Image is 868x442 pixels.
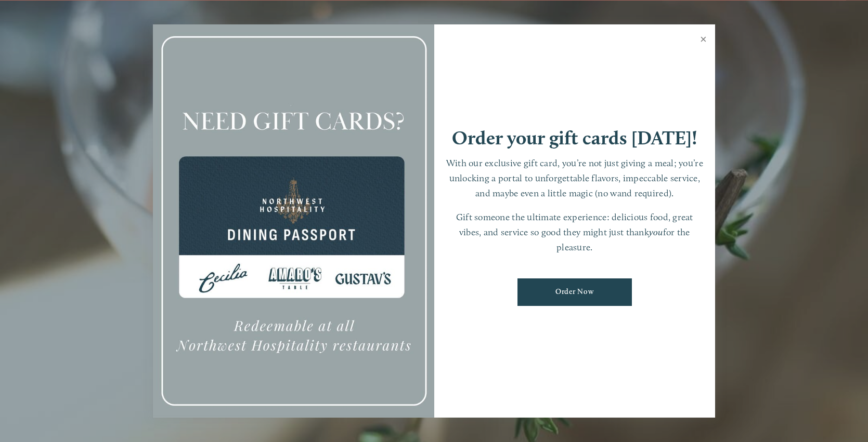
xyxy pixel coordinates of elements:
[445,156,705,200] p: With our exclusive gift card, you’re not just giving a meal; you’re unlocking a portal to unforge...
[517,278,632,306] a: Order Now
[445,210,705,255] p: Gift someone the ultimate experience: delicious food, great vibes, and service so good they might...
[649,226,663,237] em: you
[452,128,697,148] h1: Order your gift cards [DATE]!
[693,26,714,55] a: Close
